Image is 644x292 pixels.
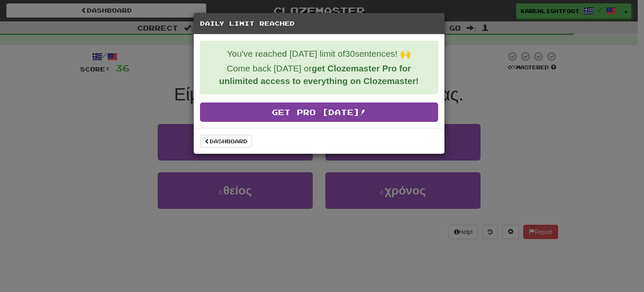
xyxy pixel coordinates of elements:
p: You've reached [DATE] limit of 30 sentences! 🙌 [207,47,431,60]
h5: Daily Limit Reached [200,19,438,28]
p: Come back [DATE] or [207,62,431,87]
a: Dashboard [200,135,252,147]
strong: get Clozemaster Pro for unlimited access to everything on Clozemaster! [219,63,418,86]
a: Get Pro [DATE]! [200,103,438,122]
